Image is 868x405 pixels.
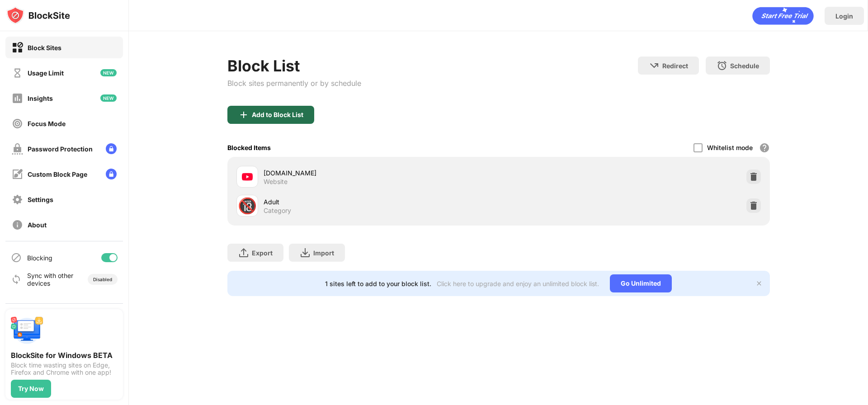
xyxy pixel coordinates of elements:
div: Sync with other devices [27,272,74,287]
div: [DOMAIN_NAME] [264,168,499,178]
div: Usage Limit [28,69,64,77]
div: Focus Mode [28,120,66,127]
img: x-button.svg [755,280,763,287]
img: logo-blocksite.svg [6,6,70,24]
div: Block Sites [28,44,61,52]
div: Whitelist mode [707,144,753,151]
div: Insights [28,94,53,102]
img: customize-block-page-off.svg [12,169,23,180]
div: Disabled [93,277,112,282]
div: Custom Block Page [28,170,87,178]
img: new-icon.svg [100,69,117,76]
div: 1 sites left to add to your block list. [325,280,431,287]
div: Adult [264,197,499,207]
div: Blocking [27,254,52,262]
img: favicons [242,171,253,182]
div: animation [752,7,814,25]
div: Export [252,249,273,257]
img: time-usage-off.svg [12,67,23,79]
img: blocking-icon.svg [11,252,22,263]
div: About [28,221,47,229]
div: Blocked Items [227,144,271,151]
div: Settings [28,196,53,203]
div: Schedule [730,62,759,70]
img: about-off.svg [12,219,23,231]
div: Category [264,207,291,215]
img: password-protection-off.svg [12,143,23,155]
div: Import [313,249,334,257]
div: Block sites permanently or by schedule [227,79,361,88]
img: insights-off.svg [12,93,23,104]
div: Click here to upgrade and enjoy an unlimited block list. [437,280,599,287]
div: Website [264,178,288,186]
div: Login [835,12,853,20]
div: Redirect [662,62,688,70]
div: Try Now [18,385,44,392]
img: sync-icon.svg [11,274,22,285]
img: settings-off.svg [12,194,23,205]
div: Add to Block List [252,111,303,118]
img: lock-menu.svg [106,143,117,154]
img: push-desktop.svg [11,315,43,347]
div: Block time wasting sites on Edge, Firefox and Chrome with one app! [11,362,118,376]
div: BlockSite for Windows BETA [11,351,118,360]
img: lock-menu.svg [106,169,117,179]
div: Block List [227,57,361,75]
img: new-icon.svg [100,94,117,102]
img: focus-off.svg [12,118,23,129]
div: Go Unlimited [610,274,672,292]
img: block-on.svg [12,42,23,53]
div: Password Protection [28,145,93,153]
div: 🔞 [238,197,257,215]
